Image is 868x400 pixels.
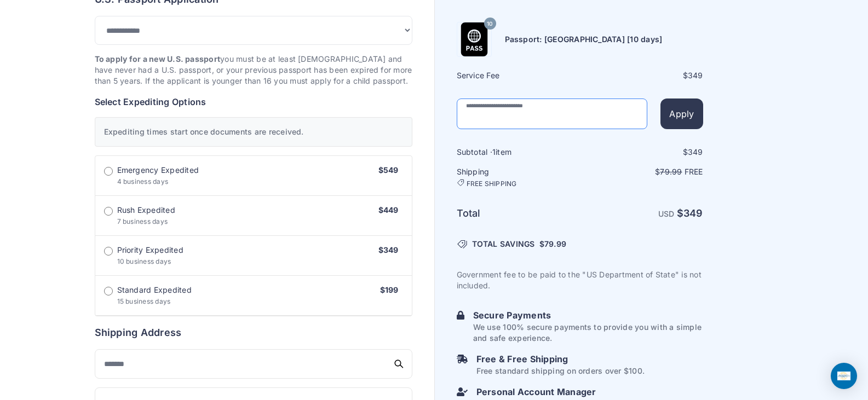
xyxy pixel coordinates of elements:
[581,70,703,81] div: $
[117,217,168,225] span: 7 business days
[492,147,496,156] span: 1
[658,209,675,218] span: USD
[117,205,175,216] span: Rush Expedited
[544,239,566,248] span: 79.99
[683,207,703,219] span: 349
[505,34,663,45] h6: Passport: [GEOGRAPHIC_DATA] [10 days]
[95,54,412,86] p: you must be at least [DEMOGRAPHIC_DATA] and have never had a U.S. passport, or your previous pass...
[117,165,199,176] span: Emergency Expedited
[473,309,703,322] h6: Secure Payments
[581,166,703,177] p: $
[476,352,645,366] h6: Free & Free Shipping
[660,167,682,176] span: 79.99
[95,54,221,63] strong: To apply for a new U.S. passport
[457,206,579,221] h6: Total
[457,70,579,81] h6: Service Fee
[117,245,183,256] span: Priority Expedited
[457,166,579,188] h6: Shipping
[95,325,412,340] h6: Shipping Address
[117,257,171,265] span: 10 business days
[476,385,703,398] h6: Personal Account Manager
[117,177,169,185] span: 4 business days
[117,297,171,305] span: 15 business days
[476,366,645,376] p: Free standard shipping on orders over $100.
[688,147,703,156] span: 349
[487,16,492,31] span: 10
[457,269,703,291] p: Government fee to be paid to the "US Department of State" is not included.
[457,147,579,158] h6: Subtotal · item
[117,285,192,295] span: Standard Expedited
[380,285,399,294] span: $199
[378,245,399,254] span: $349
[457,22,491,56] img: Product Name
[378,205,399,215] span: $449
[95,117,412,147] div: Expediting times start once documents are received.
[473,322,703,344] p: We use 100% secure payments to provide you with a simple and safe experience.
[95,95,412,108] h6: Select Expediting Options
[660,98,703,129] button: Apply
[685,167,703,176] span: Free
[378,165,399,175] span: $549
[831,363,857,389] div: Open Intercom Messenger
[581,147,703,158] div: $
[539,239,566,250] span: $
[677,207,703,219] strong: $
[472,239,535,250] span: TOTAL SAVINGS
[688,71,703,80] span: 349
[467,179,517,188] span: FREE SHIPPING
